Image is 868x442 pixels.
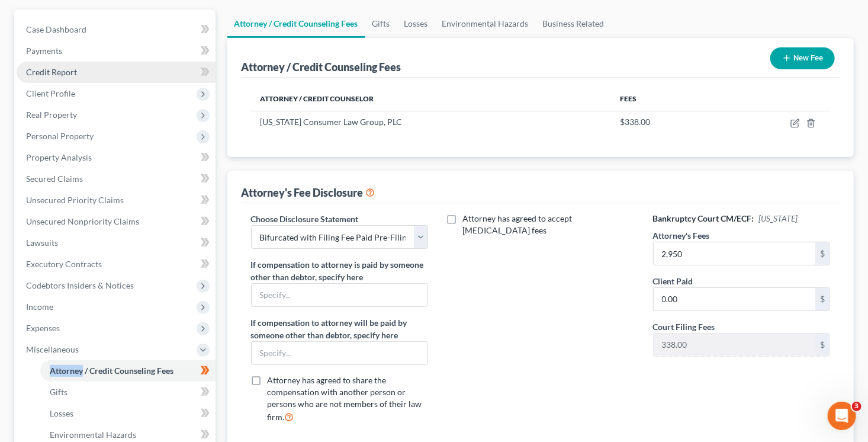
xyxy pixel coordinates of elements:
[26,323,60,333] span: Expenses
[26,344,79,354] span: Miscellaneous
[397,9,435,38] a: Losses
[26,46,62,56] span: Payments
[620,117,650,127] span: $338.00
[251,213,359,225] label: Choose Disclosure Statement
[26,152,92,162] span: Property Analysis
[261,94,374,103] span: Attorney / Credit Counselor
[759,213,798,223] span: [US_STATE]
[852,402,861,411] span: 3
[26,259,102,269] span: Executory Contracts
[462,213,572,235] span: Attorney has agreed to accept [MEDICAL_DATA] fees
[365,9,397,38] a: Gifts
[17,211,216,232] a: Unsecured Nonpriority Claims
[26,67,77,77] span: Credit Report
[242,185,375,200] div: Attorney's Fee Disclosure
[26,131,94,141] span: Personal Property
[251,258,429,283] label: If compensation to attorney is paid by someone other than debtor, specify here
[17,190,216,211] a: Unsecured Priority Claims
[17,232,216,254] a: Lawsuits
[435,9,536,38] a: Environmental Hazards
[268,375,422,422] span: Attorney has agreed to share the compensation with another person or persons who are not members ...
[26,88,75,98] span: Client Profile
[815,242,830,265] div: $
[17,147,216,168] a: Property Analysis
[50,366,173,376] span: Attorney / Credit Counseling Fees
[620,94,636,103] span: Fees
[40,382,216,403] a: Gifts
[26,174,83,184] span: Secured Claims
[17,168,216,190] a: Secured Claims
[654,242,816,265] input: 0.00
[40,403,216,424] a: Losses
[252,342,428,364] input: Specify...
[26,24,86,34] span: Case Dashboard
[653,275,693,287] label: Client Paid
[770,47,835,69] button: New Fee
[26,110,77,120] span: Real Property
[26,302,53,312] span: Income
[26,280,134,290] span: Codebtors Insiders & Notices
[261,117,403,127] span: [US_STATE] Consumer Law Group, PLC
[50,408,73,418] span: Losses
[654,334,816,356] input: 0.00
[242,60,401,74] div: Attorney / Credit Counseling Fees
[50,387,67,397] span: Gifts
[828,402,856,430] iframe: Intercom live chat
[815,334,830,356] div: $
[653,321,715,333] label: Court Filing Fees
[50,430,136,440] span: Environmental Hazards
[654,288,816,310] input: 0.00
[815,288,830,310] div: $
[536,9,612,38] a: Business Related
[653,229,710,242] label: Attorney's Fees
[251,316,429,341] label: If compensation to attorney will be paid by someone other than debtor, specify here
[17,40,216,62] a: Payments
[653,213,831,225] h6: Bankruptcy Court CM/ECF:
[17,19,216,40] a: Case Dashboard
[26,195,124,205] span: Unsecured Priority Claims
[17,62,216,83] a: Credit Report
[26,238,58,248] span: Lawsuits
[227,9,365,38] a: Attorney / Credit Counseling Fees
[40,360,216,382] a: Attorney / Credit Counseling Fees
[26,216,139,226] span: Unsecured Nonpriority Claims
[17,254,216,275] a: Executory Contracts
[252,284,428,306] input: Specify...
